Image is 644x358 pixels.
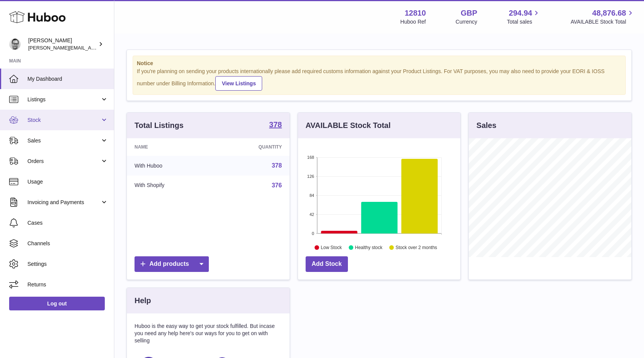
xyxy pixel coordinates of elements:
h3: Sales [476,120,496,131]
img: logo_orange.svg [12,12,18,18]
div: If you're planning on sending your products internationally please add required customs informati... [137,68,622,91]
span: Settings [27,261,108,268]
span: Listings [27,96,100,103]
div: Domain Overview [29,49,68,54]
a: 378 [269,121,282,130]
h3: AVAILABLE Stock Total [306,120,391,131]
a: 294.94 Total sales [507,8,541,26]
span: 48,876.68 [592,8,626,18]
a: Add Stock [306,256,348,272]
span: Total sales [507,18,541,26]
td: With Shopify [127,176,215,195]
text: Healthy stock [355,245,383,250]
th: Name [127,138,215,156]
span: AVAILABLE Stock Total [570,18,635,26]
text: 168 [307,155,314,160]
text: Low Stock [321,245,342,250]
div: Keywords by Traffic [84,49,128,54]
span: Channels [27,240,108,247]
td: With Huboo [127,156,215,176]
img: tab_keywords_by_traffic_grey.svg [76,48,82,54]
strong: 378 [269,121,282,128]
span: 294.94 [509,8,532,18]
span: My Dashboard [27,75,108,83]
text: Stock over 2 months [396,245,437,250]
span: Stock [27,117,100,124]
span: Sales [27,137,100,144]
div: [PERSON_NAME] [28,37,97,51]
a: View Listings [215,76,262,91]
text: 126 [307,174,314,179]
img: tab_domain_overview_orange.svg [21,48,27,54]
text: 42 [309,212,314,217]
strong: GBP [461,8,477,18]
h3: Help [135,296,151,306]
span: Cases [27,219,108,227]
a: Add products [135,256,209,272]
th: Quantity [215,138,290,156]
a: Log out [9,297,105,310]
strong: 12810 [405,8,426,18]
div: v 4.0.25 [21,12,37,18]
div: Currency [456,18,477,26]
text: 0 [312,231,314,236]
span: [PERSON_NAME][EMAIL_ADDRESS][DOMAIN_NAME] [28,45,153,51]
h3: Total Listings [135,120,184,131]
span: Usage [27,178,108,185]
span: Returns [27,281,108,288]
span: Invoicing and Payments [27,199,100,206]
text: 84 [309,193,314,198]
img: website_grey.svg [12,20,18,26]
a: 48,876.68 AVAILABLE Stock Total [570,8,635,26]
div: Domain: [DOMAIN_NAME] [20,20,84,26]
a: 378 [272,162,282,169]
strong: Notice [137,60,622,67]
a: 376 [272,182,282,189]
img: alex@digidistiller.com [9,38,21,50]
div: Huboo Ref [400,18,426,26]
p: Huboo is the easy way to get your stock fulfilled. But incase you need any help here's our ways f... [135,323,282,344]
span: Orders [27,158,100,165]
